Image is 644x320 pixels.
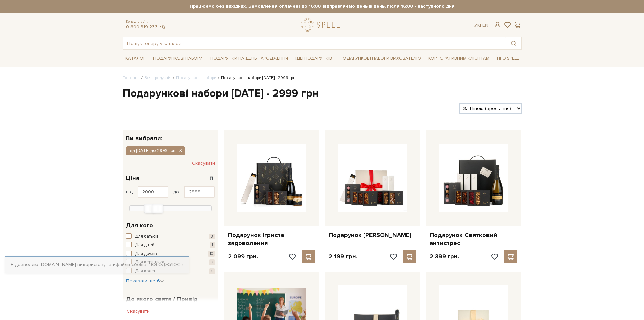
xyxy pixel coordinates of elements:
[123,53,148,64] a: Каталог
[159,24,166,30] a: telegram
[123,37,506,49] input: Пошук товару у каталозі
[116,262,146,268] a: файли cookie
[506,37,521,49] button: Пошук товару у каталозі
[126,221,153,230] span: Для кого
[126,251,215,257] button: Для друзів 10
[482,22,488,28] a: En
[144,75,171,80] a: Вся продукція
[126,233,215,240] button: Для батьків 3
[123,306,154,317] button: Скасувати
[126,278,164,284] button: Показати ще 6
[138,186,168,198] input: Ціна
[126,295,198,304] span: До якого свята / Привід
[228,253,258,260] p: 2 099 грн.
[123,3,522,9] strong: Працюємо без вихідних. Замовлення оплачені до 16:00 відправляємо день в день, після 16:00 - насту...
[209,259,215,265] span: 9
[126,242,215,249] button: Для дітей 1
[329,231,416,239] a: Подарунок [PERSON_NAME]
[430,231,517,247] a: Подарунок Святковий антистрес
[301,18,343,32] a: logo
[123,130,218,141] div: Ви вибрали:
[216,75,295,81] li: Подарункові набори [DATE] - 2999 грн
[426,52,492,64] a: Корпоративним клієнтам
[176,75,216,80] a: Подарункові набори
[126,20,166,24] span: Консультація:
[209,268,215,274] span: 6
[152,204,163,213] div: Max
[209,234,215,239] span: 3
[123,75,140,80] a: Головна
[474,22,488,28] div: Ук
[135,251,157,257] span: Для друзів
[494,53,521,64] a: Про Spell
[5,262,189,268] div: Я дозволяю [DOMAIN_NAME] використовувати
[293,53,335,64] a: Ідеї подарунків
[135,242,154,249] span: Для дітей
[126,174,139,183] span: Ціна
[192,158,215,169] button: Скасувати
[210,242,215,248] span: 1
[480,22,481,28] span: |
[208,251,215,257] span: 10
[144,204,156,213] div: Min
[228,231,315,247] a: Подарунок Ігристе задоволення
[173,189,179,195] span: до
[150,53,206,64] a: Подарункові набори
[149,262,183,268] a: Погоджуюсь
[208,53,291,64] a: Подарунки на День народження
[123,87,522,101] h1: Подарункові набори [DATE] - 2999 грн
[135,233,159,240] span: Для батьків
[430,253,459,260] p: 2 399 грн.
[129,148,176,154] span: від [DATE] до 2999 грн.
[329,253,357,260] p: 2 199 грн.
[126,24,158,30] a: 0 800 319 233
[126,146,185,155] button: від [DATE] до 2999 грн.
[126,189,133,195] span: від
[184,186,215,198] input: Ціна
[337,52,424,64] a: Подарункові набори вихователю
[126,278,164,284] span: Показати ще 6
